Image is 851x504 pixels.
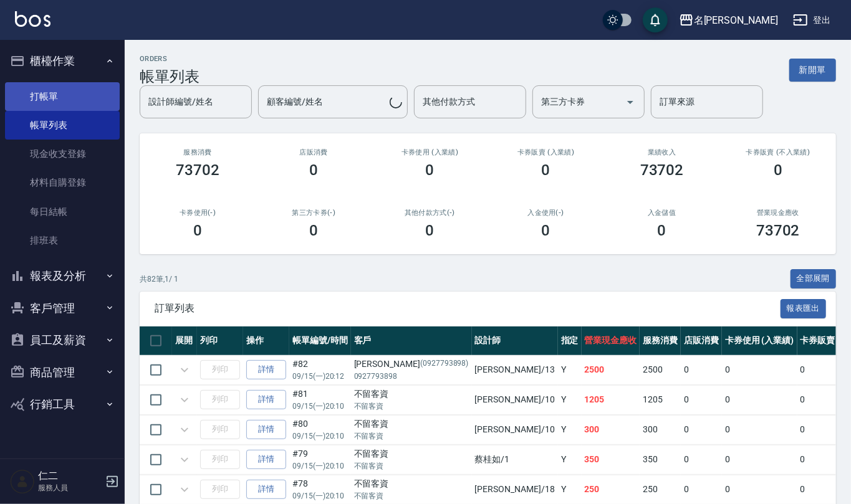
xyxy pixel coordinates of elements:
td: 1205 [582,385,640,414]
h3: 0 [309,161,318,179]
h2: 店販消費 [271,148,357,156]
h5: 仁二 [38,470,102,482]
td: #78 [289,475,351,504]
a: 帳單列表 [5,111,120,140]
span: 訂單列表 [155,302,781,315]
td: Y [558,355,582,384]
h2: 其他付款方式(-) [387,209,473,217]
h2: 入金使用(-) [502,209,589,217]
td: Y [558,445,582,474]
button: 商品管理 [5,356,120,389]
th: 展開 [172,326,197,356]
img: Person [10,469,35,494]
button: 行銷工具 [5,388,120,421]
div: 不留客資 [354,477,469,490]
td: 2500 [582,355,640,384]
h2: 卡券使用(-) [155,209,241,217]
td: 0 [681,385,722,414]
th: 設計師 [472,326,558,356]
h3: 73702 [176,161,219,179]
a: 報表匯出 [781,302,827,313]
td: 0 [681,445,722,474]
td: [PERSON_NAME] /10 [472,415,558,444]
td: [PERSON_NAME] /18 [472,475,558,504]
button: 客戶管理 [5,292,120,325]
h2: 入金儲值 [619,209,705,217]
h2: 卡券販賣 (不入業績) [735,148,821,156]
th: 營業現金應收 [582,326,640,356]
th: 列印 [197,326,243,356]
td: #81 [289,385,351,414]
td: 2500 [640,355,681,384]
td: [PERSON_NAME] /13 [472,355,558,384]
h3: 0 [425,222,434,239]
td: 0 [722,385,797,414]
button: 員工及薪資 [5,324,120,356]
td: 300 [640,415,681,444]
div: [PERSON_NAME] [354,358,469,371]
a: 排班表 [5,226,120,255]
td: [PERSON_NAME] /10 [472,385,558,414]
th: 操作 [243,326,289,356]
h3: 0 [774,161,782,179]
div: 名[PERSON_NAME] [694,12,778,28]
p: 09/15 (一) 20:10 [292,490,348,502]
p: 09/15 (一) 20:10 [292,460,348,472]
button: 新開單 [789,59,836,82]
p: 不留客資 [354,460,469,472]
a: 詳情 [246,420,286,439]
p: 不留客資 [354,430,469,442]
button: 報表匯出 [781,299,827,318]
h2: 卡券使用 (入業績) [387,148,473,156]
td: 350 [640,445,681,474]
p: 09/15 (一) 20:10 [292,401,348,412]
button: 報表及分析 [5,260,120,292]
th: 卡券使用 (入業績) [722,326,797,356]
h3: 帳單列表 [140,68,200,85]
p: 共 82 筆, 1 / 1 [140,273,178,285]
th: 客戶 [351,326,472,356]
h2: 業績收入 [619,148,705,156]
td: 0 [722,415,797,444]
h3: 0 [309,222,318,239]
th: 服務消費 [640,326,681,356]
div: 不留客資 [354,388,469,401]
th: 帳單編號/時間 [289,326,351,356]
button: 全部展開 [791,269,837,288]
p: 服務人員 [38,482,102,493]
div: 不留客資 [354,417,469,430]
h2: 第三方卡券(-) [271,209,357,217]
button: Open [620,92,640,112]
h3: 0 [542,161,551,179]
h3: 0 [658,222,666,239]
a: 新開單 [789,64,836,75]
button: 名[PERSON_NAME] [674,7,783,33]
h2: 卡券販賣 (入業績) [502,148,589,156]
td: #82 [289,355,351,384]
h3: 73702 [756,222,800,239]
td: 250 [640,475,681,504]
p: 0927793898 [354,371,469,382]
td: 300 [582,415,640,444]
p: 09/15 (一) 20:12 [292,371,348,382]
td: 0 [681,355,722,384]
a: 詳情 [246,450,286,469]
button: 登出 [788,9,836,32]
a: 打帳單 [5,82,120,111]
td: Y [558,475,582,504]
th: 店販消費 [681,326,722,356]
td: 250 [582,475,640,504]
td: 0 [722,355,797,384]
button: 櫃檯作業 [5,45,120,77]
td: 0 [722,445,797,474]
td: 蔡桂如 /1 [472,445,558,474]
td: Y [558,385,582,414]
td: 1205 [640,385,681,414]
h2: 營業現金應收 [735,209,821,217]
td: 0 [681,415,722,444]
a: 詳情 [246,360,286,379]
a: 詳情 [246,480,286,499]
h3: 0 [425,161,434,179]
td: 350 [582,445,640,474]
img: Logo [15,11,50,27]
